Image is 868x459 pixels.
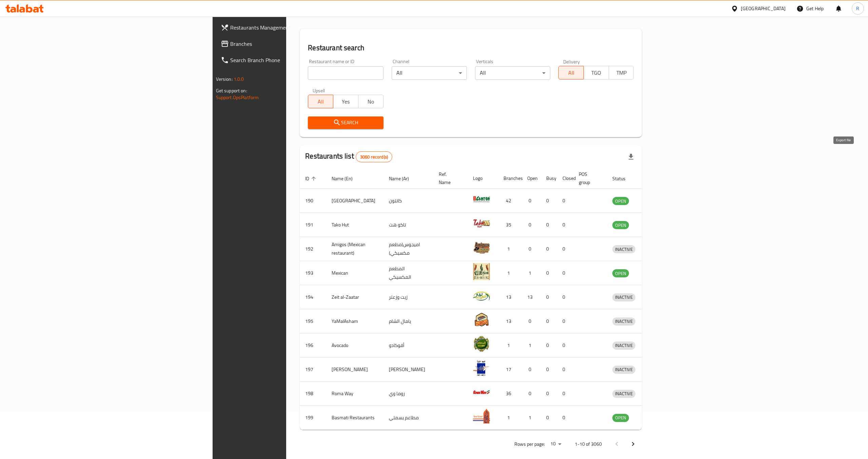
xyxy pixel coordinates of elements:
[361,97,381,107] span: No
[612,390,635,398] span: INACTIVE
[308,116,383,129] button: Search
[498,237,522,261] td: 1
[498,189,522,213] td: 42
[541,309,557,333] td: 0
[473,408,490,425] img: Basmati Restaurants
[541,406,557,430] td: 0
[541,357,557,382] td: 0
[383,357,433,382] td: [PERSON_NAME]
[308,95,333,108] button: All
[557,333,573,357] td: 0
[741,5,786,12] div: [GEOGRAPHIC_DATA]
[475,66,550,80] div: All
[473,311,490,328] img: YaMalAsham
[612,221,629,229] span: OPEN
[522,309,541,333] td: 0
[498,382,522,406] td: 36
[305,151,392,162] h2: Restaurants list
[498,168,522,189] th: Branches
[308,66,383,80] input: Search for restaurant name or ID..
[230,23,352,32] span: Restaurants Management
[216,86,247,95] span: Get support on:
[612,317,635,326] div: INACTIVE
[311,97,331,107] span: All
[300,168,667,430] table: enhanced table
[612,270,629,277] span: OPEN
[313,118,378,127] span: Search
[612,414,629,422] span: OPEN
[522,357,541,382] td: 0
[579,170,599,186] span: POS group
[541,168,557,189] th: Busy
[584,66,609,79] button: TGO
[216,75,233,84] span: Version:
[333,95,358,108] button: Yes
[230,56,352,64] span: Search Branch Phone
[216,93,259,102] a: Support.OpsPlatform
[612,197,629,205] div: OPEN
[473,287,490,304] img: Zeit al-Zaatar
[548,439,564,449] div: Rows per page:
[498,333,522,357] td: 1
[557,168,573,189] th: Closed
[389,175,418,183] span: Name (Ar)
[522,213,541,237] td: 0
[498,213,522,237] td: 35
[557,261,573,285] td: 0
[336,97,356,107] span: Yes
[332,175,361,183] span: Name (En)
[383,406,433,430] td: مطاعم بسمتي
[557,189,573,213] td: 0
[557,406,573,430] td: 0
[522,168,541,189] th: Open
[612,366,635,374] div: INACTIVE
[383,189,433,213] td: كانتون
[557,213,573,237] td: 0
[215,19,358,36] a: Restaurants Management
[498,285,522,309] td: 13
[541,261,557,285] td: 0
[230,40,352,48] span: Branches
[439,170,459,186] span: Ref. Name
[498,261,522,285] td: 1
[522,189,541,213] td: 0
[541,333,557,357] td: 0
[612,342,635,349] span: INACTIVE
[557,285,573,309] td: 0
[522,333,541,357] td: 1
[383,213,433,237] td: تاكو هت
[625,436,641,452] button: Next page
[612,245,635,253] span: INACTIVE
[468,168,498,189] th: Logo
[473,335,490,352] img: Avocado
[557,382,573,406] td: 0
[473,263,490,280] img: Mexican
[541,189,557,213] td: 0
[383,285,433,309] td: زيت وزعتر
[358,95,383,108] button: No
[383,382,433,406] td: روما وي
[356,154,392,160] span: 3060 record(s)
[473,239,490,256] img: Amigos (Mexican restaurant)
[541,285,557,309] td: 0
[856,5,859,12] span: R
[305,175,318,183] span: ID
[215,52,358,68] a: Search Branch Phone
[541,237,557,261] td: 0
[612,197,629,205] span: OPEN
[612,317,635,325] span: INACTIVE
[473,215,490,232] img: Tako Hut
[514,440,545,448] p: Rows per page:
[612,68,631,78] span: TMP
[383,309,433,333] td: يامال الشام
[522,237,541,261] td: 0
[383,237,433,261] td: اميجوس(مطعم مكسيكي)
[498,406,522,430] td: 1
[498,309,522,333] td: 13
[612,175,634,183] span: Status
[522,382,541,406] td: 0
[356,151,392,162] div: Total records count
[557,357,573,382] td: 0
